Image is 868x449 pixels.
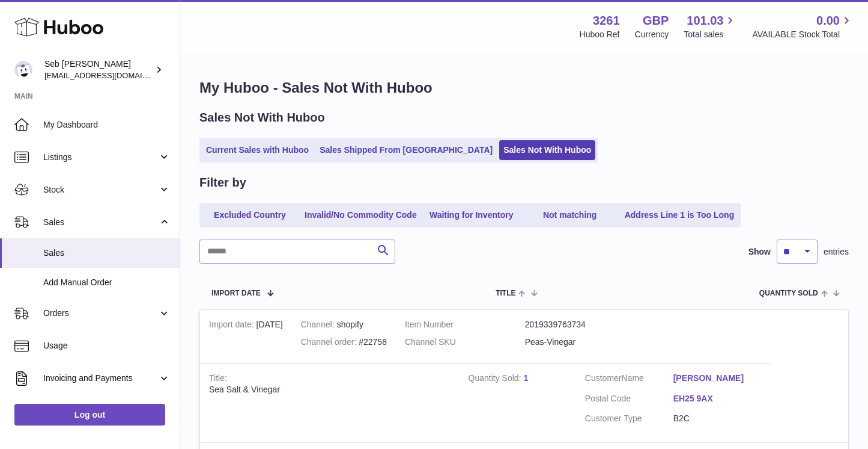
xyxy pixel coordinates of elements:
[43,152,158,163] span: Listings
[209,384,451,395] div: Sea Salt & Vinegar
[405,336,525,348] dt: Channel SKU
[684,29,737,40] span: Total sales
[301,320,337,332] strong: Channel
[748,246,771,258] label: Show
[687,13,723,29] span: 101.03
[301,319,387,330] div: shopify
[199,110,325,126] h2: Sales Not With Huboo
[202,205,298,225] a: Excluded Country
[752,13,854,40] a: 0.00 AVAILABLE Stock Total
[499,140,595,160] a: Sales Not With Huboo
[525,319,645,330] dd: 2019339763734
[199,78,849,98] h1: My Huboo - Sales Not With Huboo
[523,373,528,383] a: 1
[585,413,673,424] dt: Customer Type
[621,205,739,225] a: Address Line 1 is Too Long
[202,140,313,160] a: Current Sales with Huboo
[315,140,497,160] a: Sales Shipped From [GEOGRAPHIC_DATA]
[301,337,359,350] strong: Channel order
[580,29,620,40] div: Huboo Ref
[585,393,673,407] dt: Postal Code
[211,290,261,297] span: Import date
[496,290,515,297] span: Title
[752,29,854,40] span: AVAILABLE Stock Total
[643,13,669,29] strong: GBP
[824,246,849,258] span: entries
[209,373,227,386] strong: Title
[43,217,158,228] span: Sales
[673,393,762,404] a: EH25 9AX
[423,205,520,225] a: Waiting for Inventory
[43,277,171,288] span: Add Manual Order
[593,13,620,29] strong: 3261
[522,205,618,225] a: Not matching
[585,373,622,383] span: Customer
[759,290,818,297] span: Quantity Sold
[525,336,645,348] dd: Peas-Vinegar
[301,336,387,348] div: #22758
[300,205,421,225] a: Invalid/No Commodity Code
[43,340,171,351] span: Usage
[43,184,158,196] span: Stock
[816,13,840,29] span: 0.00
[635,29,669,40] div: Currency
[14,404,165,426] a: Log out
[469,373,524,386] strong: Quantity Sold
[585,373,673,387] dt: Name
[43,373,158,384] span: Invoicing and Payments
[209,320,256,332] strong: Import date
[200,310,292,363] td: [DATE]
[673,413,762,424] dd: B2C
[199,175,246,191] h2: Filter by
[43,308,158,319] span: Orders
[14,61,32,79] img: ecom@bravefoods.co.uk
[43,119,171,131] span: My Dashboard
[673,373,762,384] a: [PERSON_NAME]
[44,58,153,81] div: Seb [PERSON_NAME]
[44,70,177,80] span: [EMAIL_ADDRESS][DOMAIN_NAME]
[684,13,737,40] a: 101.03 Total sales
[405,319,525,330] dt: Item Number
[43,247,171,259] span: Sales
